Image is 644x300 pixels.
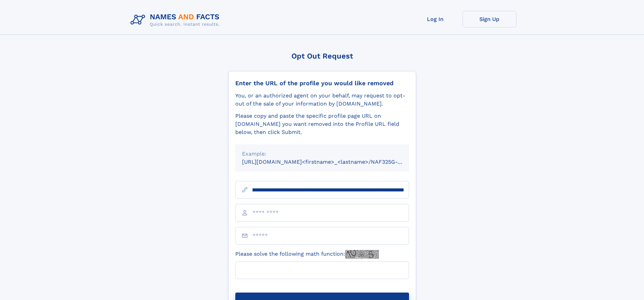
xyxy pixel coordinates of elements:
[242,150,402,158] div: Example:
[462,11,517,27] a: Sign Up
[408,11,462,27] a: Log In
[235,112,409,136] div: Please copy and paste the specific profile page URL on [DOMAIN_NAME] you want removed into the Pr...
[228,52,416,60] div: Opt Out Request
[128,11,225,29] img: Logo Names and Facts
[235,250,379,259] label: Please solve the following math function:
[235,79,409,87] div: Enter the URL of the profile you would like removed
[242,159,422,165] small: [URL][DOMAIN_NAME]<firstname>_<lastname>/NAF325G-xxxxxxxx
[235,92,409,108] div: You, or an authorized agent on your behalf, may request to opt-out of the sale of your informatio...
